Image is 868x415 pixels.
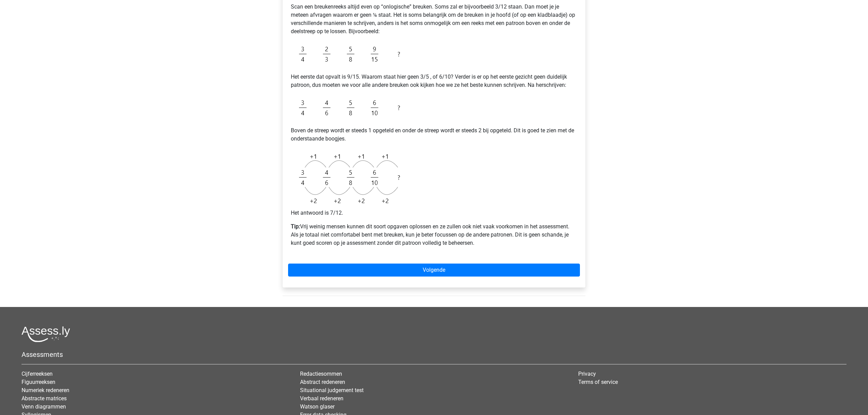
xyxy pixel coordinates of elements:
a: Privacy [578,371,596,377]
a: Numeriek redeneren [22,387,69,393]
img: Fractions_example_3_1.png [291,41,411,67]
a: Verbaal redeneren [300,395,343,402]
a: Situational judgement test [300,387,364,393]
a: Abstracte matrices [22,395,67,402]
p: Boven de streep wordt er steeds 1 opgeteld en onder de streep wordt er steeds 2 bij opgeteld. Dit... [291,126,577,143]
a: Volgende [288,264,580,277]
a: Redactiesommen [300,371,342,377]
img: Assessly logo [22,326,70,342]
a: Watson glaser [300,403,335,410]
p: Scan een breukenreeks altijd even op “onlogische” breuken. Soms zal er bijvoorbeeld 3/12 staan. D... [291,3,577,36]
a: Abstract redeneren [300,379,345,385]
a: Figuurreeksen [22,379,55,385]
img: Fractions_example_3_3.png [291,148,411,209]
p: Het antwoord is 7/12. [291,209,577,217]
a: Terms of service [578,379,618,385]
b: Tip: [291,223,300,230]
p: Het eerste dat opvalt is 9/15. Waarom staat hier geen 3/5 , of 6/10? Verder is er op het eerste g... [291,73,577,89]
a: Cijferreeksen [22,371,53,377]
p: Vrij weinig mensen kunnen dit soort opgaven oplossen en ze zullen ook niet vaak voorkomen in het ... [291,223,577,247]
img: Fractions_example_3_2.png [291,95,411,121]
a: Venn diagrammen [22,403,66,410]
h5: Assessments [22,350,846,359]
